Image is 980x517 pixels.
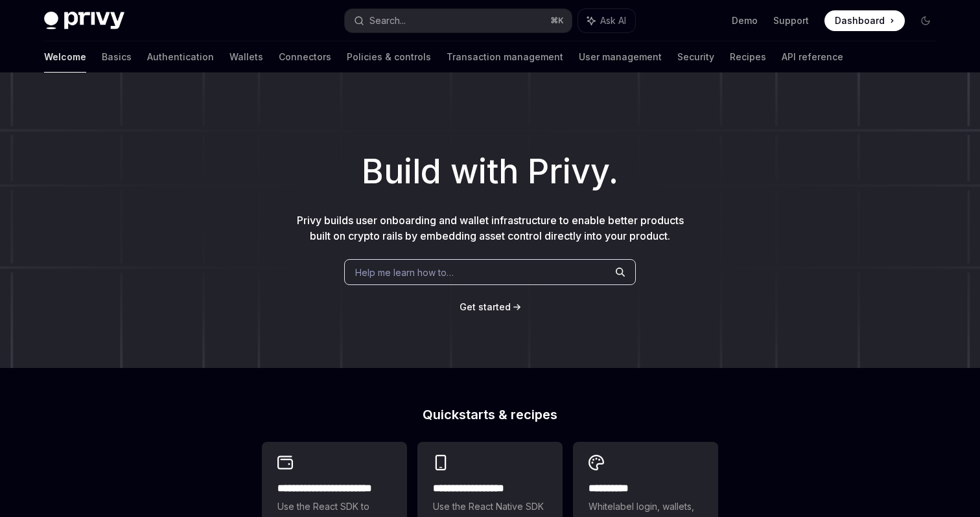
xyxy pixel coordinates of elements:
a: User management [579,41,662,73]
span: ⌘ K [550,16,564,26]
span: Ask AI [600,14,626,27]
a: Authentication [147,41,214,73]
a: Connectors [279,41,331,73]
img: dark logo [44,12,124,30]
h1: Build with Privy. [21,146,959,197]
a: Get started [460,301,511,314]
span: Help me learn how to… [355,266,454,279]
a: Basics [102,41,132,73]
h2: Quickstarts & recipes [262,408,718,421]
a: Policies & controls [347,41,431,73]
a: Demo [732,14,758,27]
a: Support [773,14,809,27]
a: Dashboard [824,10,905,31]
span: Dashboard [835,14,885,27]
a: Transaction management [447,41,563,73]
span: Get started [460,301,511,312]
span: Privy builds user onboarding and wallet infrastructure to enable better products built on crypto ... [297,214,684,242]
button: Search...⌘K [345,9,572,32]
button: Toggle dark mode [915,10,936,31]
div: Search... [369,13,406,29]
a: Wallets [229,41,263,73]
a: Welcome [44,41,86,73]
a: Security [677,41,714,73]
a: Recipes [730,41,766,73]
button: Ask AI [578,9,635,32]
a: API reference [782,41,843,73]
